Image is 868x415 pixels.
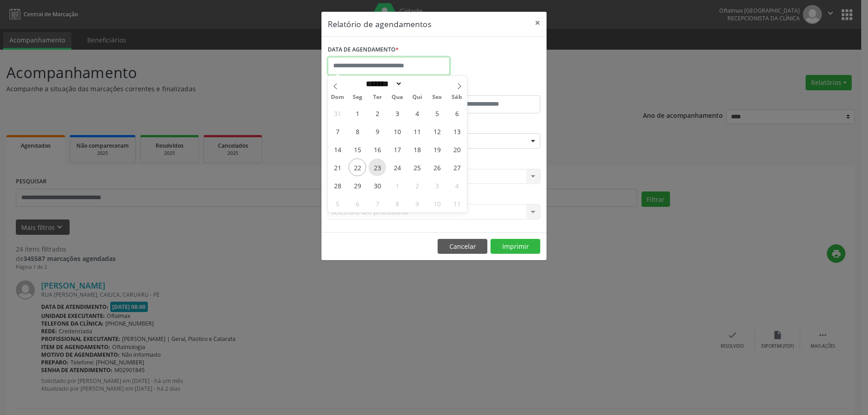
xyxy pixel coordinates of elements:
button: Imprimir [491,239,540,254]
span: Setembro 16, 2025 [368,140,386,158]
span: Outubro 8, 2025 [388,195,406,212]
span: Setembro 28, 2025 [329,177,346,194]
span: Setembro 29, 2025 [349,177,366,194]
span: Setembro 19, 2025 [428,140,446,158]
span: Seg [348,94,368,100]
span: Setembro 4, 2025 [408,104,426,122]
span: Setembro 25, 2025 [408,159,426,176]
span: Setembro 7, 2025 [329,122,346,140]
input: Year [402,79,432,89]
button: Cancelar [438,239,487,254]
span: Setembro 8, 2025 [349,122,366,140]
span: Outubro 1, 2025 [388,177,406,194]
span: Sex [427,94,447,100]
span: Dom [328,94,348,100]
span: Setembro 21, 2025 [329,159,346,176]
span: Ter [368,94,387,100]
span: Qua [387,94,407,100]
span: Setembro 13, 2025 [448,122,466,140]
label: ATÉ [436,81,540,95]
span: Outubro 4, 2025 [448,177,466,194]
span: Setembro 11, 2025 [408,122,426,140]
span: Setembro 6, 2025 [448,104,466,122]
span: Setembro 24, 2025 [388,159,406,176]
span: Qui [407,94,427,100]
span: Outubro 2, 2025 [408,177,426,194]
span: Setembro 20, 2025 [448,140,466,158]
span: Setembro 10, 2025 [388,122,406,140]
select: Month [363,79,402,89]
span: Setembro 22, 2025 [349,159,366,176]
span: Setembro 26, 2025 [428,159,446,176]
h5: Relatório de agendamentos [328,18,431,30]
span: Setembro 18, 2025 [408,140,426,158]
span: Setembro 1, 2025 [349,104,366,122]
span: Setembro 23, 2025 [368,159,386,176]
button: Close [528,12,547,34]
span: Setembro 14, 2025 [329,140,346,158]
span: Outubro 10, 2025 [428,195,446,212]
span: Outubro 3, 2025 [428,177,446,194]
span: Outubro 9, 2025 [408,195,426,212]
span: Setembro 9, 2025 [368,122,386,140]
span: Setembro 27, 2025 [448,159,466,176]
span: Outubro 6, 2025 [349,195,366,212]
span: Setembro 12, 2025 [428,122,446,140]
span: Setembro 30, 2025 [368,177,386,194]
label: DATA DE AGENDAMENTO [328,43,399,57]
span: Outubro 7, 2025 [368,195,386,212]
span: Setembro 15, 2025 [349,140,366,158]
span: Agosto 31, 2025 [329,104,346,122]
span: Sáb [447,94,467,100]
span: Setembro 5, 2025 [428,104,446,122]
span: Outubro 11, 2025 [448,195,466,212]
span: Setembro 17, 2025 [388,140,406,158]
span: Setembro 2, 2025 [368,104,386,122]
span: Setembro 3, 2025 [388,104,406,122]
span: Outubro 5, 2025 [329,195,346,212]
